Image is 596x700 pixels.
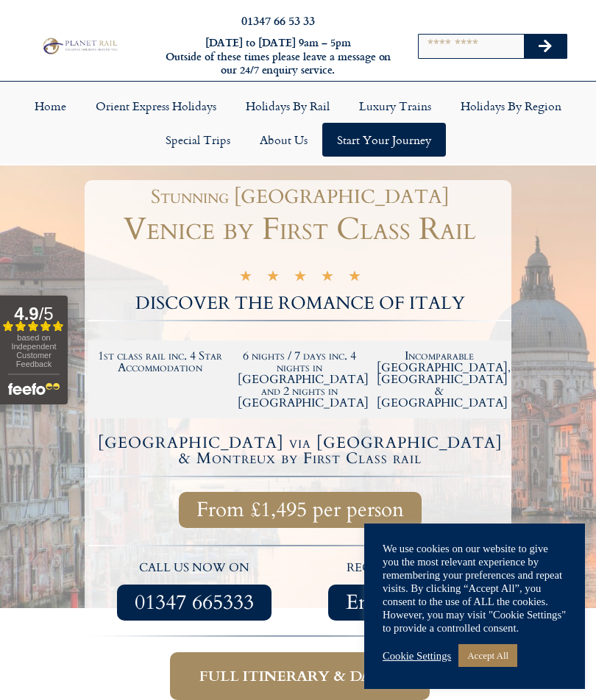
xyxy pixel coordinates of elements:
[231,89,344,123] a: Holidays by Rail
[348,271,361,285] i: ★
[239,269,361,285] div: 5/5
[96,559,293,578] p: call us now on
[344,89,446,123] a: Luxury Trains
[377,350,502,409] h2: Incomparable [GEOGRAPHIC_DATA], [GEOGRAPHIC_DATA] & [GEOGRAPHIC_DATA]
[117,585,272,621] a: 01347 665333
[383,542,567,635] div: We use cookies on our website to give you the most relevant experience by remembering your prefer...
[135,593,254,612] span: 01347 665333
[321,271,334,285] i: ★
[383,649,451,662] a: Cookie Settings
[91,435,509,466] h4: [GEOGRAPHIC_DATA] via [GEOGRAPHIC_DATA] & Montreux by First Class rail
[81,89,231,123] a: Orient Express Holidays
[7,89,589,157] nav: Menu
[20,89,81,123] a: Home
[245,123,322,157] a: About Us
[88,295,511,312] h2: DISCOVER THE ROMANCE OF ITALY
[294,271,307,285] i: ★
[239,271,252,285] i: ★
[238,350,363,409] h2: 6 nights / 7 days inc. 4 nights in [GEOGRAPHIC_DATA] and 2 nights in [GEOGRAPHIC_DATA]
[322,123,446,157] a: Start your Journey
[346,593,466,612] span: Enquire Now
[241,12,315,29] a: 01347 66 53 33
[179,492,422,528] a: From £1,495 per person
[199,667,400,685] span: Full itinerary & dates
[446,89,576,123] a: Holidays by Region
[170,652,430,700] a: Full itinerary & dates
[328,585,483,621] a: Enquire Now
[524,35,567,58] button: Search
[308,559,505,578] p: request a quote
[266,271,280,285] i: ★
[163,36,394,77] h6: [DATE] to [DATE] 9am – 5pm Outside of these times please leave a message on our 24/7 enquiry serv...
[98,350,223,374] h2: 1st class rail inc. 4 Star Accommodation
[40,36,119,56] img: Planet Rail Train Holidays Logo
[96,187,504,207] h1: Stunning [GEOGRAPHIC_DATA]
[151,123,245,157] a: Special Trips
[196,501,404,519] span: From £1,495 per person
[88,214,511,245] h1: Venice by First Class Rail
[458,644,517,667] a: Accept All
